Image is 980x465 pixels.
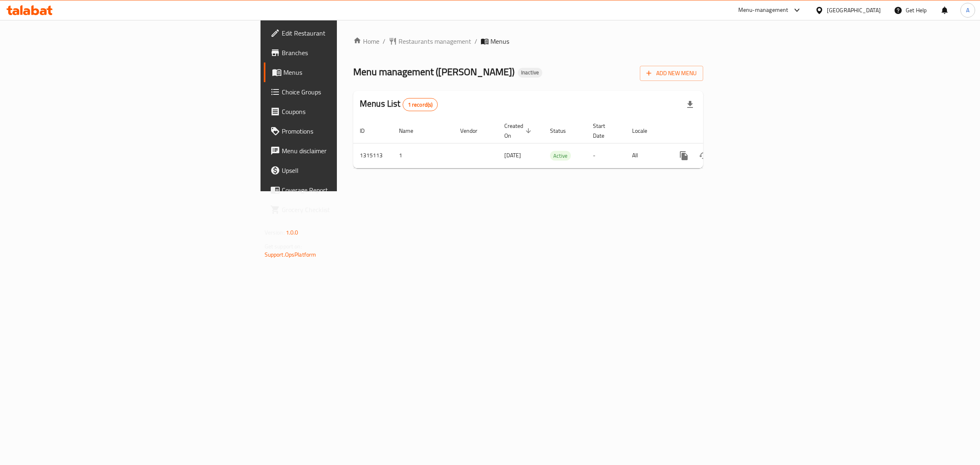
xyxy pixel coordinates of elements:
[403,98,438,111] div: Total records count
[593,121,616,141] span: Start Date
[286,227,298,238] span: 1.0.0
[490,36,509,46] span: Menus
[264,43,424,63] a: Branches
[504,150,521,161] span: [DATE]
[518,69,542,76] span: Inactive
[282,165,418,175] span: Upsell
[646,68,697,78] span: Add New Menu
[360,126,375,136] span: ID
[283,67,418,77] span: Menus
[282,87,418,97] span: Choice Groups
[264,63,424,82] a: Menus
[674,146,694,165] button: more
[264,121,424,141] a: Promotions
[264,23,424,43] a: Edit Restaurant
[264,82,424,102] a: Choice Groups
[738,5,788,15] div: Menu-management
[550,151,571,161] span: Active
[640,66,703,81] button: Add New Menu
[504,121,534,141] span: Created On
[353,36,703,46] nav: breadcrumb
[399,126,424,136] span: Name
[389,36,471,46] a: Restaurants management
[265,249,316,260] a: Support.OpsPlatform
[626,143,668,168] td: All
[399,36,471,46] span: Restaurants management
[282,185,418,195] span: Coverage Report
[282,48,418,58] span: Branches
[264,102,424,121] a: Coupons
[282,126,418,136] span: Promotions
[282,205,418,215] span: Grocery Checklist
[586,143,626,168] td: -
[353,63,514,81] span: Menu management ( [PERSON_NAME] )
[282,146,418,156] span: Menu disclaimer
[680,95,700,114] div: Export file
[264,180,424,200] a: Coverage Report
[668,118,759,143] th: Actions
[694,146,713,165] button: Change Status
[265,227,285,238] span: Version:
[460,126,488,136] span: Vendor
[264,141,424,161] a: Menu disclaimer
[264,200,424,219] a: Grocery Checklist
[403,101,438,109] span: 1 record(s)
[632,126,658,136] span: Locale
[282,107,418,116] span: Coupons
[518,68,542,78] div: Inactive
[265,241,302,252] span: Get support on:
[353,118,759,168] table: enhanced table
[474,36,477,46] li: /
[966,6,969,15] span: A
[282,28,418,38] span: Edit Restaurant
[550,126,577,136] span: Status
[360,98,438,111] h2: Menus List
[264,161,424,180] a: Upsell
[827,6,881,15] div: [GEOGRAPHIC_DATA]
